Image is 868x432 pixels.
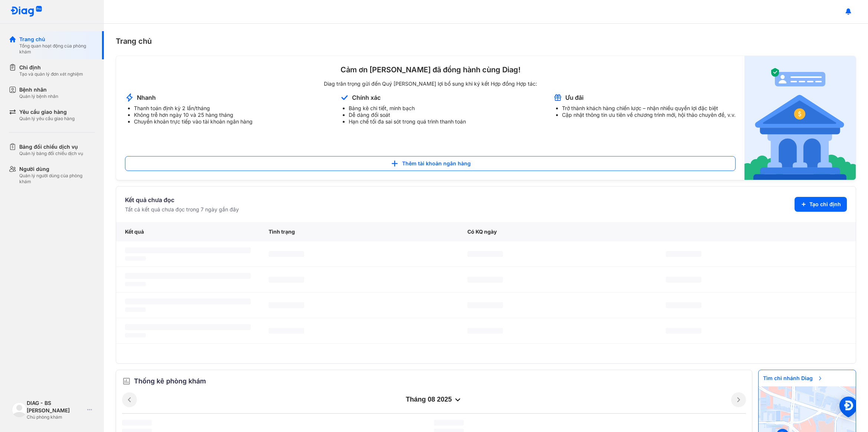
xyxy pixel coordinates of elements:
span: ‌ [666,277,701,283]
span: ‌ [467,328,503,334]
span: ‌ [122,420,152,426]
div: Cảm ơn [PERSON_NAME] đã đồng hành cùng Diag! [125,65,736,75]
div: Chính xác [352,93,381,102]
div: Tạo và quản lý đơn xét nghiệm [19,71,83,77]
li: Hạn chế tối đa sai sót trong quá trình thanh toán [349,118,466,125]
div: Quản lý yêu cầu giao hàng [19,116,75,122]
button: Tạo chỉ định [795,197,847,212]
span: Tìm chi nhánh Diag [759,370,828,386]
span: ‌ [125,324,251,330]
span: ‌ [467,302,503,308]
div: Tất cả kết quả chưa đọc trong 7 ngày gần đây [125,206,239,213]
span: ‌ [269,328,304,334]
div: Chỉ định [19,64,83,71]
span: Tạo chỉ định [809,201,841,208]
span: ‌ [666,302,701,308]
div: Yêu cầu giao hàng [19,108,75,116]
img: logo [12,402,27,417]
span: Thống kê phòng khám [134,376,206,386]
span: ‌ [269,302,304,308]
img: logo [10,6,42,17]
li: Bảng kê chi tiết, minh bạch [349,105,466,112]
span: ‌ [666,251,701,257]
span: ‌ [125,282,146,286]
li: Cập nhật thông tin ưu tiên về chương trình mới, hội thảo chuyên đề, v.v. [562,112,736,118]
span: ‌ [434,420,464,426]
div: Tình trạng [260,222,458,241]
span: ‌ [125,307,146,312]
li: Trở thành khách hàng chiến lược – nhận nhiều quyền lợi đặc biệt [562,105,736,112]
div: Có KQ ngày [458,222,657,241]
div: Quản lý bảng đối chiếu dịch vụ [19,151,83,156]
img: account-announcement [744,56,856,180]
div: DIAG - BS [PERSON_NAME] [27,399,84,414]
span: ‌ [467,277,503,283]
li: Chuyển khoản trực tiếp vào tài khoản ngân hàng [134,118,253,125]
div: Ưu đãi [565,93,583,102]
li: Dễ dàng đối soát [349,112,466,118]
div: Người dùng [19,165,95,173]
div: Quản lý bệnh nhân [19,93,58,99]
div: Kết quả chưa đọc [125,195,239,204]
span: ‌ [125,299,251,304]
span: ‌ [666,328,701,334]
img: account-announcement [125,93,134,102]
li: Không trễ hơn ngày 10 và 25 hàng tháng [134,112,253,118]
div: Bảng đối chiếu dịch vụ [19,143,83,151]
button: Thêm tài khoản ngân hàng [125,156,736,171]
div: Trang chủ [19,36,95,43]
span: ‌ [125,247,251,253]
div: Tổng quan hoạt động của phòng khám [19,43,95,55]
span: ‌ [125,273,251,279]
span: ‌ [269,251,304,257]
img: order.5a6da16c.svg [122,377,131,386]
span: ‌ [125,256,146,261]
span: ‌ [467,251,503,257]
div: Kết quả [116,222,260,241]
img: account-announcement [340,93,349,102]
div: Diag trân trọng gửi đến Quý [PERSON_NAME] lợi bổ sung khi ký kết Hợp đồng Hợp tác: [125,80,736,87]
div: tháng 08 2025 [137,395,731,404]
div: Bệnh nhân [19,86,58,93]
li: Thanh toán định kỳ 2 lần/tháng [134,105,253,112]
div: Quản lý người dùng của phòng khám [19,173,95,185]
div: Nhanh [137,93,156,102]
span: ‌ [269,277,304,283]
span: ‌ [125,333,146,337]
div: Trang chủ [116,36,856,47]
div: Chủ phòng khám [27,414,84,420]
img: account-announcement [553,93,562,102]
